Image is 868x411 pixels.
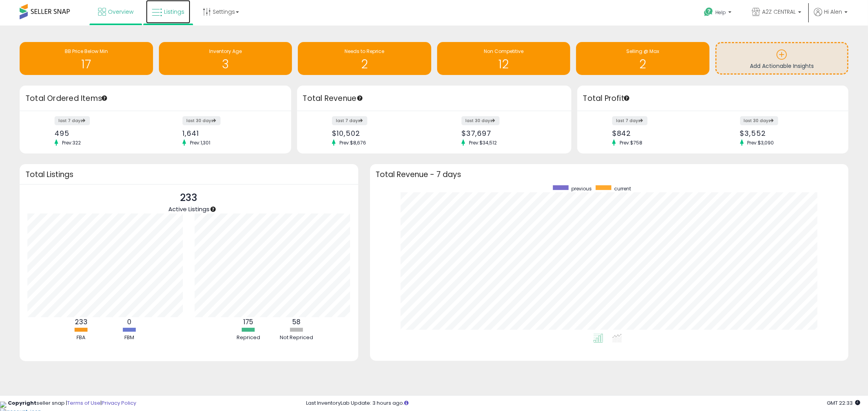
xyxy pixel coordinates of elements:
[209,48,242,55] span: Inventory Age
[616,139,646,146] span: Prev: $758
[623,95,630,102] div: Tooltip anchor
[814,8,848,26] a: Hi Alen
[101,95,108,102] div: Tooltip anchor
[740,129,835,137] div: $3,552
[182,116,221,125] label: last 30 days
[186,139,214,146] span: Prev: 1,301
[717,43,848,73] a: Add Actionable Insights
[332,116,367,125] label: last 7 days
[58,334,105,342] div: FBA
[441,58,567,71] h1: 12
[698,1,739,26] a: Help
[614,185,631,192] span: current
[106,334,153,342] div: FBM
[225,334,272,342] div: Repriced
[626,48,659,55] span: Selling @ Max
[303,93,565,104] h3: Total Revenue
[26,93,285,104] h3: Total Ordered Items
[580,58,706,71] h1: 2
[356,95,363,102] div: Tooltip anchor
[273,334,320,342] div: Not Repriced
[704,7,713,17] i: Get Help
[26,172,352,177] h3: Total Listings
[163,58,288,71] h1: 3
[576,42,709,75] a: Selling @ Max 2
[55,129,149,137] div: 495
[55,116,90,125] label: last 7 days
[58,139,85,146] span: Prev: 322
[376,172,843,177] h3: Total Revenue - 7 days
[182,129,277,137] div: 1,641
[612,116,647,125] label: last 7 days
[740,116,778,125] label: last 30 days
[243,317,253,327] b: 175
[824,8,842,16] span: Hi Alen
[20,42,153,75] a: BB Price Below Min 17
[461,129,558,137] div: $37,697
[127,317,131,327] b: 0
[24,58,149,71] h1: 17
[715,9,726,16] span: Help
[159,42,292,75] a: Inventory Age 3
[336,139,370,146] span: Prev: $8,676
[65,48,108,55] span: BB Price Below Min
[298,42,431,75] a: Needs to Reprice 2
[750,62,814,70] span: Add Actionable Insights
[108,8,133,16] span: Overview
[612,129,707,137] div: $842
[332,129,428,137] div: $10,502
[465,139,501,146] span: Prev: $34,512
[75,317,88,327] b: 233
[571,185,592,192] span: previous
[762,8,796,16] span: A2Z CENTRAL
[210,206,217,213] div: Tooltip anchor
[437,42,571,75] a: Non Competitive 12
[164,8,184,16] span: Listings
[345,48,384,55] span: Needs to Reprice
[292,317,301,327] b: 58
[484,48,523,55] span: Non Competitive
[461,116,500,125] label: last 30 days
[744,139,778,146] span: Prev: $3,090
[168,205,210,213] span: Active Listings
[302,58,427,71] h1: 2
[168,190,210,205] p: 233
[583,93,843,104] h3: Total Profit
